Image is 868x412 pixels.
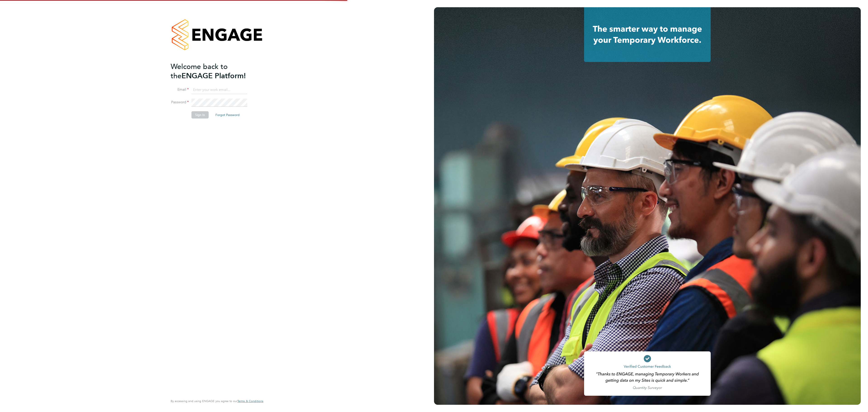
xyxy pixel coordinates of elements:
[171,100,189,105] label: Password
[171,87,189,92] label: Email
[171,399,263,403] span: By accessing and using ENGAGE you agree to our
[171,62,228,80] span: Welcome back to the
[191,86,247,94] input: Enter your work email...
[212,111,243,118] button: Forgot Password
[191,111,209,118] button: Sign In
[237,399,263,403] a: Terms & Conditions
[171,62,259,81] h2: ENGAGE Platform!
